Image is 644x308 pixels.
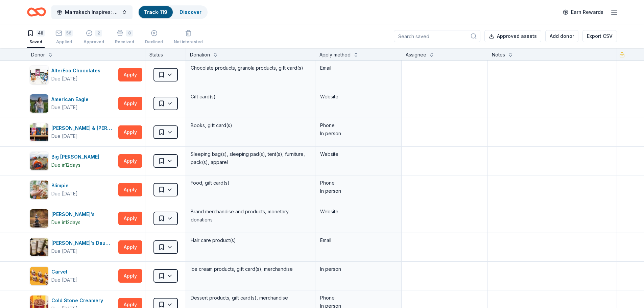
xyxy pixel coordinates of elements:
[51,182,78,190] div: Blimpie
[320,294,397,302] div: Phone
[320,129,397,138] div: In person
[27,4,46,20] a: Home
[51,132,78,140] div: Due [DATE]
[138,5,208,19] button: Track· 119Discover
[406,51,426,59] div: Assignee
[51,95,91,103] div: American Eagle
[190,293,311,303] div: Dessert products, gift card(s), merchandise
[84,39,104,45] div: Approved
[559,6,607,18] a: Earn Rewards
[55,39,73,45] div: Applied
[319,51,351,59] div: Apply method
[27,39,45,45] div: Saved
[84,27,104,48] button: 2Approved
[30,94,48,113] img: Image for American Eagle
[118,240,142,254] button: Apply
[30,65,116,84] button: Image for AlterEco ChocolatesAlterEco ChocolatesDue [DATE]
[545,30,578,42] button: Add donor
[51,247,78,255] div: Due [DATE]
[30,209,116,228] button: Image for Cabela's[PERSON_NAME]'sDue in12days
[190,63,311,73] div: Chocolate products, granola products, gift card(s)
[51,210,97,218] div: [PERSON_NAME]'s
[115,27,134,48] button: 8Received
[65,30,73,37] div: 56
[30,123,48,141] img: Image for Barnes & Noble
[492,51,505,59] div: Notes
[190,51,210,59] div: Donation
[174,27,203,48] button: Not interested
[174,39,203,45] div: Not interested
[51,268,78,276] div: Carvel
[126,30,133,37] div: 8
[118,269,142,283] button: Apply
[320,121,397,129] div: Phone
[51,153,102,161] div: Big [PERSON_NAME]
[190,92,311,101] div: Gift card(s)
[144,9,167,15] a: Track· 119
[51,276,78,284] div: Due [DATE]
[145,48,186,60] div: Status
[37,30,45,37] div: 48
[51,124,116,132] div: [PERSON_NAME] & [PERSON_NAME]
[51,297,106,305] div: Cold Stone Creamery
[320,93,397,101] div: Website
[118,212,142,225] button: Apply
[31,51,45,59] div: Donor
[51,239,116,247] div: [PERSON_NAME]'s Daughter
[51,103,78,112] div: Due [DATE]
[320,208,397,216] div: Website
[190,207,311,224] div: Brand merchandise and products, monetary donations
[320,187,397,195] div: In person
[30,209,48,228] img: Image for Cabela's
[30,123,116,142] button: Image for Barnes & Noble[PERSON_NAME] & [PERSON_NAME]Due [DATE]
[320,150,397,158] div: Website
[118,183,142,196] button: Apply
[582,30,617,42] button: Export CSV
[145,27,163,48] button: Declined
[115,39,134,45] div: Received
[320,64,397,72] div: Email
[51,218,80,227] div: Due in 12 days
[394,30,480,42] input: Search saved
[320,265,397,273] div: In person
[55,27,73,48] button: 56Applied
[190,236,311,245] div: Hair care product(s)
[180,9,201,15] a: Discover
[30,180,116,199] button: Image for BlimpieBlimpieDue [DATE]
[30,66,48,84] img: Image for AlterEco Chocolates
[190,178,311,188] div: Food, gift card(s)
[118,68,142,81] button: Apply
[190,149,311,167] div: Sleeping bag(s), sleeping pad(s), tent(s), furniture, pack(s), apparel
[95,30,102,37] div: 2
[484,30,541,42] button: Approved assets
[30,267,48,285] img: Image for Carvel
[190,121,311,130] div: Books, gift card(s)
[51,190,78,198] div: Due [DATE]
[320,236,397,244] div: Email
[30,152,48,170] img: Image for Big Agnes
[30,266,116,285] button: Image for CarvelCarvelDue [DATE]
[51,75,78,83] div: Due [DATE]
[51,5,133,19] button: Marrakech Inspires: An Evening of Possibility Cocktail Party & Auction
[51,161,80,169] div: Due in 12 days
[118,97,142,110] button: Apply
[118,154,142,168] button: Apply
[65,8,119,16] span: Marrakech Inspires: An Evening of Possibility Cocktail Party & Auction
[27,27,45,48] button: 48Saved
[30,238,116,257] button: Image for Carol's Daughter[PERSON_NAME]'s DaughterDue [DATE]
[30,238,48,256] img: Image for Carol's Daughter
[30,151,116,170] button: Image for Big AgnesBig [PERSON_NAME]Due in12days
[118,125,142,139] button: Apply
[320,179,397,187] div: Phone
[190,264,311,274] div: Ice cream products, gift card(s), merchandise
[30,181,48,199] img: Image for Blimpie
[51,67,103,75] div: AlterEco Chocolates
[30,94,116,113] button: Image for American EagleAmerican EagleDue [DATE]
[145,39,163,45] div: Declined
